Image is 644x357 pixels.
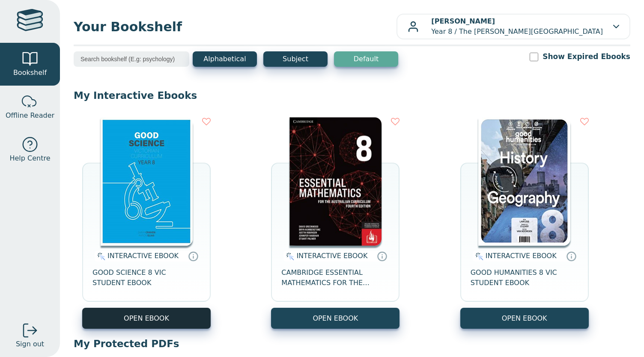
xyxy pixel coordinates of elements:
img: interactive.svg [95,251,105,262]
button: OPEN EBOOK [271,308,400,329]
span: Offline Reader [6,110,54,121]
button: Alphabetical [193,51,257,67]
p: My Protected PDFs [74,337,630,350]
span: Help Centre [9,153,50,164]
img: interactive.svg [473,251,483,262]
b: [PERSON_NAME] [431,17,495,25]
span: CAMBRIDGE ESSENTIAL MATHEMATICS FOR THE AUSTRALIAN CURRICULUM YEAR 8 EBOOK 4E [281,268,389,288]
img: ec69e1b9-f088-ea11-a992-0272d098c78b.jpg [101,117,193,246]
button: [PERSON_NAME]Year 8 / The [PERSON_NAME][GEOGRAPHIC_DATA] [397,14,630,39]
span: Bookshelf [13,68,47,78]
button: OPEN EBOOK [460,308,589,329]
span: INTERACTIVE EBOOK [486,252,557,260]
span: GOOD SCIENCE 8 VIC STUDENT EBOOK [92,268,200,288]
img: interactive.svg [283,251,294,262]
img: 59ae0110-8e91-e911-a97e-0272d098c78b.jpg [478,117,570,246]
label: Show Expired Ebooks [543,51,630,62]
a: Interactive eBooks are accessed online via the publisher’s portal. They contain interactive resou... [377,251,387,261]
a: Interactive eBooks are accessed online via the publisher’s portal. They contain interactive resou... [566,251,576,261]
span: Sign out [16,339,44,349]
span: INTERACTIVE EBOOK [296,252,367,260]
span: Your Bookshelf [74,17,397,36]
button: OPEN EBOOK [82,308,211,329]
input: Search bookshelf (E.g: psychology) [74,51,189,67]
p: My Interactive Ebooks [74,89,630,102]
p: Year 8 / The [PERSON_NAME][GEOGRAPHIC_DATA] [431,16,603,37]
button: Subject [263,51,328,67]
a: Interactive eBooks are accessed online via the publisher’s portal. They contain interactive resou... [188,251,198,261]
span: INTERACTIVE EBOOK [107,252,179,260]
button: Default [334,51,398,67]
span: GOOD HUMANITIES 8 VIC STUDENT EBOOK [471,268,578,288]
img: 1c0a7dbb-72d2-49ef-85fe-fb0d43af0016.png [289,117,382,246]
